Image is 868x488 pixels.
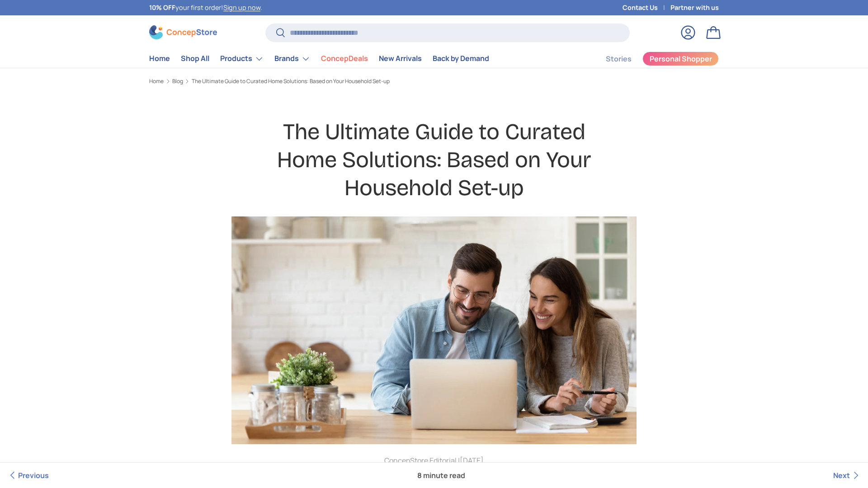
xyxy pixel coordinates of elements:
a: Personal Shopper [642,52,719,66]
a: New Arrivals [379,50,422,67]
p: your first order! . [149,3,262,13]
img: ConcepStore [149,25,217,39]
span: Personal Shopper [650,55,712,62]
a: Sign up now [223,3,260,12]
strong: 10% OFF [149,3,175,12]
nav: Secondary [584,50,719,68]
summary: Brands [269,50,316,68]
a: Stories [606,50,632,68]
a: Partner with us [670,3,719,13]
a: Contact Us [623,3,670,13]
a: Next [833,463,861,488]
a: ConcepDeals [321,50,368,67]
a: Home [149,79,164,84]
a: The Ultimate Guide to Curated Home Solutions: Based on Your Household Set-up [192,79,390,84]
span: Next [833,470,850,480]
a: Home [149,50,170,67]
a: Products [220,50,264,68]
a: Previous [7,463,49,488]
summary: Products [215,50,269,68]
a: Brands [274,50,310,68]
nav: Primary [149,50,489,68]
span: 8 minute read [410,463,472,488]
a: Shop All [181,50,209,67]
p: ConcepStore Editorial | [260,455,608,466]
a: Blog [172,79,183,84]
a: Back by Demand [433,50,489,67]
img: couple-planning-something-concepstore-eguide [231,216,637,444]
nav: Breadcrumbs [149,77,719,85]
span: Previous [18,470,49,480]
time: [DATE] [460,455,484,465]
h1: The Ultimate Guide to Curated Home Solutions: Based on Your Household Set-up [260,118,608,202]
